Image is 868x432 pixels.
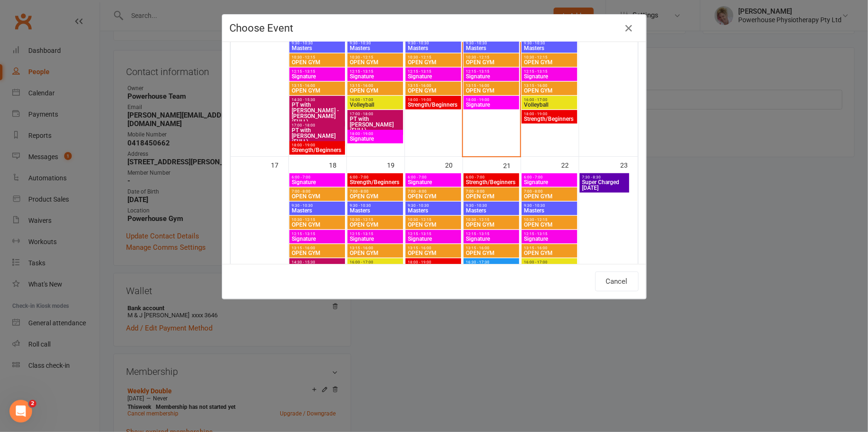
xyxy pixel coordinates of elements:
[349,218,401,222] span: 10:30 - 12:15
[291,69,343,74] span: 12:15 - 13:15
[523,74,575,79] span: Signature
[407,250,459,256] span: OPEN GYM
[291,84,343,88] span: 13:15 - 16:00
[465,98,517,102] span: 18:00 - 19:00
[291,236,343,242] span: Signature
[407,208,459,213] span: Masters
[349,260,401,264] span: 16:00 - 17:00
[622,21,637,36] button: Close
[407,88,459,93] span: OPEN GYM
[291,102,343,125] span: PT with [PERSON_NAME] - [PERSON_NAME] (FULL)
[465,232,517,236] span: 12:15 - 13:15
[523,203,575,208] span: 9:30 - 10:30
[349,59,401,65] span: OPEN GYM
[523,260,575,264] span: 16:00 - 17:00
[349,116,401,133] span: PT with [PERSON_NAME] (FULL)
[291,123,343,127] span: 17:00 - 18:00
[349,250,401,256] span: OPEN GYM
[407,179,459,185] span: Signature
[291,218,343,222] span: 10:30 - 12:15
[523,189,575,194] span: 7:00 - 8:00
[523,179,575,185] span: Signature
[291,175,343,179] span: 6:00 - 7:00
[407,236,459,242] span: Signature
[446,157,463,172] div: 20
[465,208,517,213] span: Masters
[291,222,343,228] span: OPEN GYM
[407,222,459,228] span: OPEN GYM
[349,102,401,108] span: Volleyball
[349,175,401,179] span: 6:00 - 7:00
[465,175,517,179] span: 6:00 - 7:00
[291,74,343,79] span: Signature
[291,203,343,208] span: 9:30 - 10:30
[465,246,517,250] span: 13:15 - 16:00
[465,41,517,45] span: 9:30 - 10:30
[349,136,401,142] span: Signature
[230,22,639,34] h4: Choose Event
[523,69,575,74] span: 12:15 - 13:15
[465,102,517,108] span: Signature
[465,55,517,59] span: 10:30 - 12:15
[504,157,521,173] div: 21
[407,232,459,236] span: 12:15 - 13:15
[523,116,575,122] span: Strength/Beginners
[291,232,343,236] span: 12:15 - 13:15
[407,189,459,194] span: 7:00 - 8:00
[465,45,517,51] span: Masters
[523,59,575,65] span: OPEN GYM
[291,55,343,59] span: 10:30 - 12:15
[349,74,401,79] span: Signature
[349,41,401,45] span: 9:30 - 10:30
[291,260,343,264] span: 14:30 - 15:30
[29,400,36,407] span: 2
[595,271,639,291] button: Cancel
[407,69,459,74] span: 12:15 - 13:15
[291,147,343,153] span: Strength/Beginners
[349,179,401,185] span: Strength/Beginners
[407,55,459,59] span: 10:30 - 12:15
[349,222,401,228] span: OPEN GYM
[523,208,575,213] span: Masters
[291,246,343,250] span: 13:15 - 16:00
[291,127,343,144] span: PT with [PERSON_NAME] (FULL)
[349,55,401,59] span: 10:30 - 12:15
[523,175,575,179] span: 6:00 - 7:00
[523,250,575,256] span: OPEN GYM
[349,236,401,242] span: Signature
[271,157,288,172] div: 17
[523,112,575,116] span: 18:00 - 19:00
[388,157,405,172] div: 19
[349,112,401,116] span: 17:00 - 18:00
[291,41,343,45] span: 9:30 - 10:30
[523,232,575,236] span: 12:15 - 13:15
[465,69,517,74] span: 12:15 - 13:15
[523,88,575,93] span: OPEN GYM
[523,84,575,88] span: 13:15 - 16:00
[465,194,517,199] span: OPEN GYM
[465,84,517,88] span: 13:15 - 16:00
[349,246,401,250] span: 13:15 - 16:00
[523,236,575,242] span: Signature
[621,157,638,172] div: 23
[349,232,401,236] span: 12:15 - 13:15
[465,59,517,65] span: OPEN GYM
[465,222,517,228] span: OPEN GYM
[349,98,401,102] span: 16:00 - 17:00
[291,208,343,213] span: Masters
[407,41,459,45] span: 9:30 - 10:30
[407,102,459,108] span: Strength/Beginners
[465,218,517,222] span: 10:30 - 12:15
[291,189,343,194] span: 7:00 - 8:00
[349,69,401,74] span: 12:15 - 13:15
[407,218,459,222] span: 10:30 - 12:15
[465,203,517,208] span: 9:30 - 10:30
[407,74,459,79] span: Signature
[291,194,343,199] span: OPEN GYM
[291,88,343,93] span: OPEN GYM
[407,203,459,208] span: 9:30 - 10:30
[523,102,575,108] span: Volleyball
[523,45,575,51] span: Masters
[291,179,343,185] span: Signature
[349,84,401,88] span: 13:15 - 16:00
